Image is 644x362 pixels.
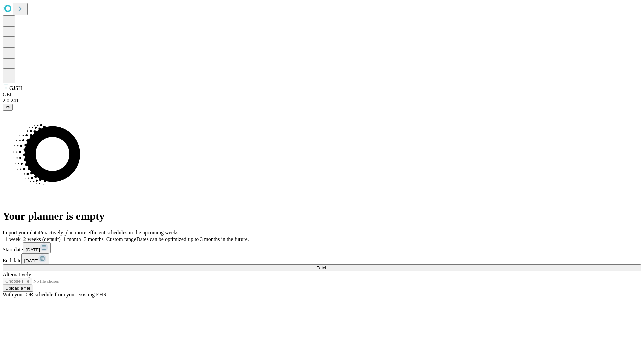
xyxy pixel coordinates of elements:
div: Start date [3,242,641,253]
span: With your OR schedule from your existing EHR [3,292,107,297]
span: Custom range [106,236,136,242]
span: [DATE] [24,258,38,263]
span: 1 month [63,236,81,242]
button: [DATE] [23,242,51,253]
div: 2.0.241 [3,98,641,104]
span: @ [5,105,10,110]
span: 2 weeks (default) [23,236,61,242]
button: [DATE] [21,253,49,264]
span: Alternatively [3,271,31,277]
button: @ [3,104,13,111]
span: 3 months [84,236,104,242]
button: Fetch [3,264,641,271]
div: GEI [3,92,641,98]
h1: Your planner is empty [3,210,641,222]
span: Proactively plan more efficient schedules in the upcoming weeks. [39,230,180,235]
span: GJSH [9,85,22,91]
span: [DATE] [26,247,40,252]
div: End date [3,253,641,264]
span: Import your data [3,230,39,235]
span: 1 week [5,236,21,242]
span: Fetch [316,265,327,270]
button: Upload a file [3,285,33,292]
span: Dates can be optimized up to 3 months in the future. [136,236,249,242]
